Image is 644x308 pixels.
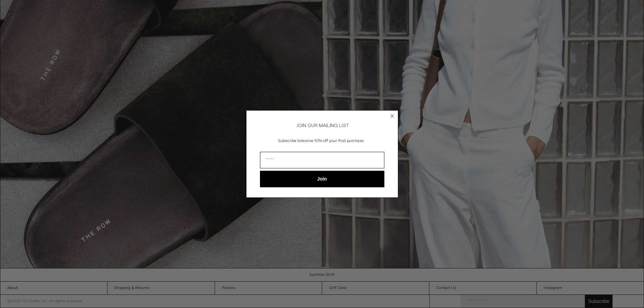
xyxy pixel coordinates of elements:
button: Close dialog [389,113,396,119]
span: JOIN OUR MAILING LIST [295,123,349,129]
span: Subscribe to [278,138,301,144]
input: Email [260,152,384,168]
span: receive 10% off your first purchase [301,138,364,144]
button: Join [260,171,384,187]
